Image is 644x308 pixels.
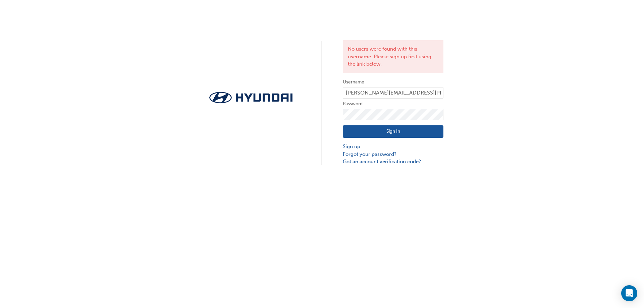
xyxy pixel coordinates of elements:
[343,125,443,138] button: Sign In
[343,150,443,158] a: Forgot your password?
[343,87,443,99] input: Username
[201,90,301,106] img: Trak
[343,78,443,86] label: Username
[343,40,443,73] div: No users were found with this username. Please sign up first using the link below.
[343,158,443,166] a: Got an account verification code?
[343,100,443,108] label: Password
[621,285,637,301] div: Open Intercom Messenger
[343,143,443,150] a: Sign up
